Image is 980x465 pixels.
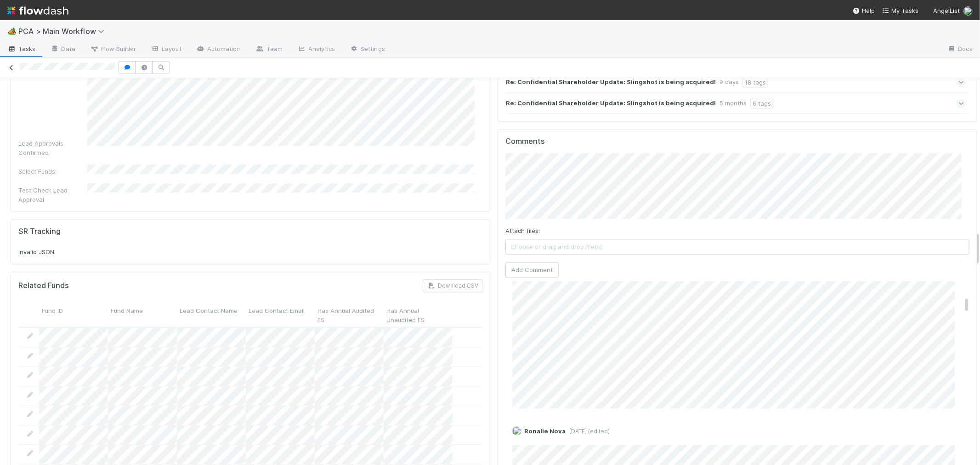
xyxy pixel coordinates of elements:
div: Test Check Lead Approval [18,186,87,204]
div: Select Funds: [18,167,87,176]
div: Lead Approvals Confirmed [18,139,87,157]
div: Lead Contact Name [177,303,246,327]
h5: Comments [505,137,969,146]
div: Fund ID [39,303,108,327]
a: Layout [143,42,189,57]
span: My Tasks [882,7,918,14]
h5: SR Tracking [18,227,61,236]
span: Flow Builder [90,44,136,53]
span: Choose or drag and drop file(s) [506,239,969,254]
div: 9 days [719,77,739,87]
span: Tasks [7,44,36,53]
div: Has Annual Unaudited FS [384,303,453,327]
div: Has Annual Audited FS [315,303,384,327]
a: Docs [940,42,980,57]
div: 5 months [719,98,747,108]
div: Lead Contact Email [246,303,315,327]
label: Attach files: [505,226,540,235]
strong: Re: Confidential Shareholder Update: Slingshot is being acquired! [506,98,716,108]
a: Team [248,42,290,57]
span: Ronalie Nova [524,427,566,434]
img: logo-inverted-e16ddd16eac7371096b0.svg [7,3,68,18]
span: [DATE] (edited) [566,427,610,434]
div: 18 tags [742,77,768,87]
a: Automation [189,42,248,57]
a: Settings [342,42,392,57]
button: Add Comment [505,262,559,278]
div: Invalid JSON. [18,247,482,256]
strong: Re: Confidential Shareholder Update: Slingshot is being acquired! [506,77,716,87]
a: My Tasks [882,6,918,15]
div: Fund Name [108,303,177,327]
h5: Related Funds [18,281,69,290]
a: Flow Builder [83,42,143,57]
button: Download CSV [423,279,482,292]
span: AngelList [933,7,960,14]
a: Analytics [290,42,342,57]
span: PCA > Main Workflow [18,27,109,36]
div: 6 tags [750,98,773,108]
div: Help [853,6,875,15]
img: avatar_0d9988fd-9a15-4cc7-ad96-88feab9e0fa9.png [963,6,973,16]
span: 🏕️ [7,27,17,35]
a: Data [43,42,83,57]
img: avatar_0d9988fd-9a15-4cc7-ad96-88feab9e0fa9.png [512,426,521,435]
